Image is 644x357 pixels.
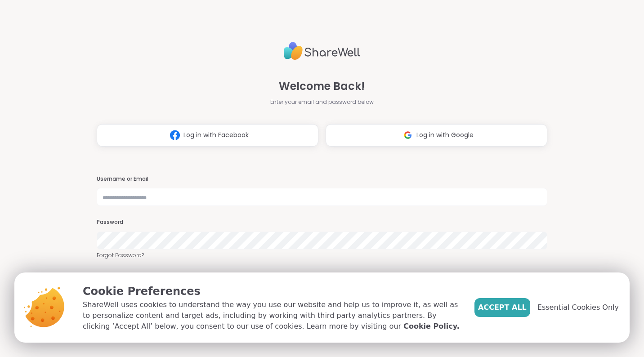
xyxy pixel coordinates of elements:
p: Cookie Preferences [83,283,460,299]
img: ShareWell Logomark [166,127,183,143]
img: ShareWell Logomark [399,127,416,143]
span: Welcome Back! [279,78,365,94]
span: Enter your email and password below [270,98,374,106]
a: Cookie Policy. [403,321,459,332]
span: Essential Cookies Only [537,302,619,313]
p: ShareWell uses cookies to understand the way you use our website and help us to improve it, as we... [83,299,460,332]
button: Log in with Google [326,124,547,147]
span: Accept All [478,302,527,313]
button: Log in with Facebook [97,124,318,147]
h3: Username or Email [97,175,547,183]
button: Accept All [474,298,530,317]
h3: Password [97,219,547,226]
a: Forgot Password? [97,251,547,259]
span: Log in with Facebook [183,130,249,140]
span: Log in with Google [416,130,474,140]
img: ShareWell Logo [284,38,360,64]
